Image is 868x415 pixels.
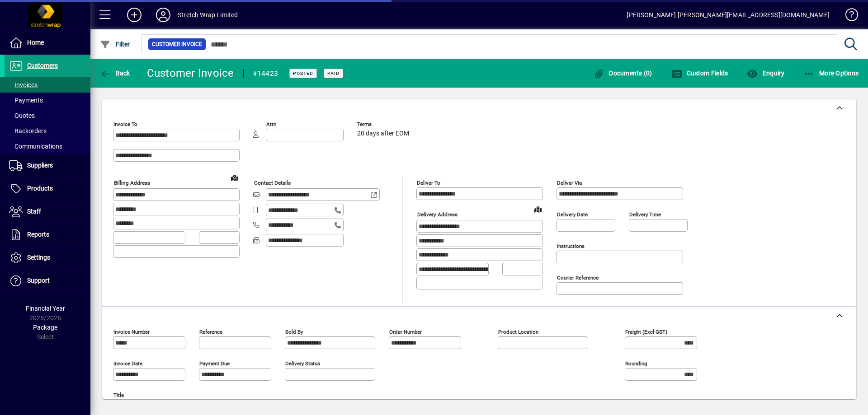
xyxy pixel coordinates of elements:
[33,324,57,331] span: Package
[113,392,124,398] mat-label: Title
[26,305,65,312] span: Financial Year
[90,65,140,81] app-page-header-button: Back
[9,97,43,104] span: Payments
[804,70,859,77] span: More Options
[557,211,588,218] mat-label: Delivery date
[27,62,58,69] span: Customers
[594,70,652,77] span: Documents (0)
[627,8,830,22] div: [PERSON_NAME] [PERSON_NAME][EMAIL_ADDRESS][DOMAIN_NAME]
[199,360,230,367] mat-label: Payment due
[5,224,90,246] a: Reports
[5,154,90,177] a: Suppliers
[389,329,422,335] mat-label: Order number
[557,275,599,281] mat-label: Courier Reference
[531,202,545,216] a: View on map
[253,66,278,81] div: #14423
[839,2,857,31] a: Knowledge Base
[557,180,582,186] mat-label: Deliver via
[227,170,242,185] a: View on map
[199,329,222,335] mat-label: Reference
[625,329,667,335] mat-label: Freight (excl GST)
[745,65,787,81] button: Enquiry
[671,70,728,77] span: Custom Fields
[357,121,411,127] span: Terms
[293,70,313,76] span: Posted
[747,70,784,77] span: Enquiry
[5,270,90,292] a: Support
[285,360,320,367] mat-label: Delivery status
[9,112,35,119] span: Quotes
[5,108,90,123] a: Quotes
[100,41,130,48] span: Filter
[27,254,50,261] span: Settings
[113,329,150,335] mat-label: Invoice number
[802,65,861,81] button: More Options
[5,123,90,139] a: Backorders
[5,32,90,54] a: Home
[5,77,90,93] a: Invoices
[5,177,90,200] a: Products
[357,130,409,137] span: 20 days after EOM
[5,93,90,108] a: Payments
[27,185,53,192] span: Products
[498,329,538,335] mat-label: Product location
[5,139,90,154] a: Communications
[557,243,585,249] mat-label: Instructions
[285,329,303,335] mat-label: Sold by
[113,360,142,367] mat-label: Invoice date
[152,40,202,49] span: Customer Invoice
[669,65,731,81] button: Custom Fields
[98,36,132,52] button: Filter
[147,66,234,80] div: Customer Invoice
[9,81,38,89] span: Invoices
[9,127,47,135] span: Backorders
[100,70,130,77] span: Back
[629,211,661,218] mat-label: Delivery time
[27,162,53,169] span: Suppliers
[98,65,132,81] button: Back
[149,7,178,23] button: Profile
[327,70,340,76] span: Paid
[266,121,276,127] mat-label: Attn
[27,277,50,284] span: Support
[27,39,44,46] span: Home
[625,360,647,367] mat-label: Rounding
[27,208,41,215] span: Staff
[5,247,90,269] a: Settings
[27,231,49,238] span: Reports
[417,180,440,186] mat-label: Deliver To
[178,8,238,22] div: Stretch Wrap Limited
[591,65,655,81] button: Documents (0)
[113,121,137,127] mat-label: Invoice To
[120,7,149,23] button: Add
[9,143,62,150] span: Communications
[5,201,90,223] a: Staff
